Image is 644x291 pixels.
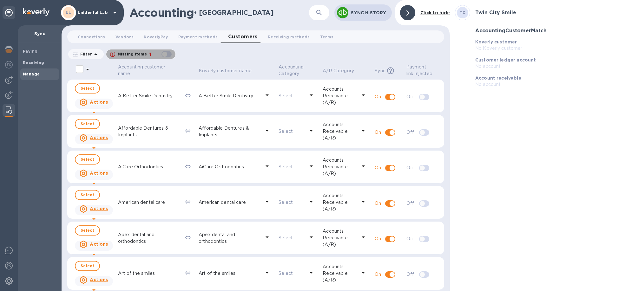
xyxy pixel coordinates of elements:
span: Select [81,85,94,92]
button: Select [75,225,100,236]
p: Accounts Receivable (A/R) [323,121,357,141]
p: Accounts Receivable (A/R) [323,263,357,283]
h2: • [GEOGRAPHIC_DATA] [194,9,274,16]
p: Off [406,236,415,242]
span: Customers [228,32,258,41]
span: Select [81,156,94,163]
b: Manage [23,72,40,76]
p: Apex dental and orthodontics [199,231,261,245]
p: No Koverly customer [475,45,639,52]
span: Select [81,120,94,128]
p: Missing items [118,51,147,57]
p: A/R Category [323,68,354,74]
p: On [375,271,381,278]
b: Click to hide [420,10,450,15]
u: Actions [90,242,108,247]
img: Foreign exchange [5,61,13,68]
p: On [375,129,381,136]
p: Off [406,165,415,171]
button: Select [75,119,100,129]
h3: Accounting Customer Match [475,28,547,34]
p: Select [279,199,305,206]
p: American dental care [199,199,261,206]
span: Accounting customer name [118,64,180,77]
p: Select [279,93,305,99]
h3: Twin City Smile [475,10,516,16]
p: Sync [375,68,385,74]
p: Select [279,235,305,241]
p: Accounting Category [279,64,309,77]
div: Unpin categories [3,6,15,19]
p: Accounts Receivable (A/R) [323,192,357,212]
p: On [375,236,381,242]
b: TC [460,10,466,15]
p: AiCare Orthodontics [199,164,261,170]
span: Accounting Category [279,64,318,77]
button: Select [75,154,100,165]
p: Affordable Dentures & Implants [199,125,261,138]
p: American dental care [118,199,180,206]
p: On [375,165,381,171]
p: Sync History [351,10,387,16]
b: Koverly customer [475,39,517,44]
p: A Better Smile Dentistry [199,93,261,99]
button: Select [75,83,100,94]
p: No account [475,81,639,88]
b: Receiving [23,60,44,65]
span: Payment methods [178,34,218,40]
span: Connections [78,34,105,40]
span: A/R Category [323,68,362,74]
b: UL [66,10,71,15]
p: No account [475,63,639,70]
h1: Accounting [129,6,194,19]
p: Koverly customer name [199,68,252,74]
u: Actions [90,135,108,140]
button: Missing items1 [106,49,176,59]
p: On [375,200,381,207]
p: Off [406,129,415,136]
span: Koverly customer name [199,68,260,74]
u: Actions [90,206,108,211]
u: Actions [90,171,108,176]
span: Select [81,227,94,234]
p: Art of the smiles [199,270,261,277]
b: Customer ledger account [475,57,536,62]
b: Paying [23,49,37,54]
p: AiCare Orthodontics [118,164,180,170]
button: Select [75,261,100,271]
p: Art of the smiles [118,270,180,277]
u: Actions [90,100,108,105]
span: Payment link injected [406,64,442,77]
span: Receiving methods [268,34,310,40]
span: Sync [375,68,401,74]
p: Select [279,128,305,135]
p: Payment link injected [406,64,433,77]
span: Select [81,191,94,199]
b: Account receivable [475,75,521,81]
p: 1 [149,51,151,58]
p: A Better Smile Dentistry [118,93,180,99]
span: Vendors [115,34,134,40]
p: On [375,94,381,100]
p: Select [279,164,305,170]
p: Accounting customer name [118,64,172,77]
span: Terms [320,34,334,40]
p: Accounts Receivable (A/R) [323,157,357,177]
p: Unidental Lab [78,10,109,15]
img: Logo [23,8,49,16]
p: Select [279,270,305,277]
span: Select [81,262,94,270]
p: Off [406,94,415,100]
p: Off [406,271,415,278]
u: Actions [90,277,108,282]
p: Sync [23,30,56,37]
p: Affordable Dentures & Implants [118,125,180,138]
span: KoverlyPay [144,34,168,40]
p: Accounts Receivable (A/R) [323,86,357,106]
p: Accounts Receivable (A/R) [323,228,357,248]
p: Filter [78,51,92,57]
p: Apex dental and orthodontics [118,231,180,245]
p: Off [406,200,415,207]
button: Select [75,190,100,200]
